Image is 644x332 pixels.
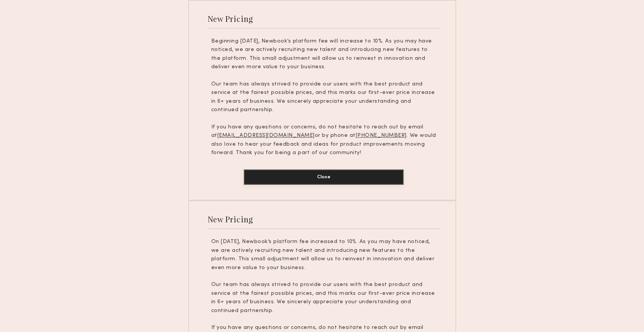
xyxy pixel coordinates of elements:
p: Our team has always strived to provide our users with the best product and service at the fairest... [211,80,437,115]
p: Beginning [DATE], Newbook’s platform fee will increase to 10%. As you may have noticed, we are ac... [211,37,437,72]
button: Close [244,169,404,185]
p: Our team has always strived to provide our users with the best product and service at the fairest... [211,281,437,315]
p: If you have any questions or concerns, do not hesitate to reach out by email at or by phone at . ... [211,123,437,158]
p: On [DATE], Newbook’s platform fee increased to 10%. As you may have noticed, we are actively recr... [211,238,437,272]
u: [PHONE_NUMBER] [356,133,407,138]
div: New Pricing [208,214,253,224]
u: [EMAIL_ADDRESS][DOMAIN_NAME] [217,133,315,138]
div: New Pricing [208,13,253,24]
